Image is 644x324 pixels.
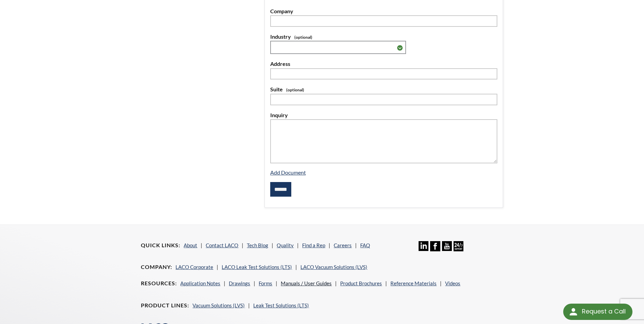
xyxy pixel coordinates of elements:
a: About [184,242,197,248]
a: LACO Vacuum Solutions (LVS) [300,264,367,270]
a: FAQ [360,242,370,248]
a: Product Brochures [340,280,382,286]
a: LACO Corporate [176,264,213,270]
label: Company [270,7,497,16]
a: Careers [334,242,352,248]
a: Videos [445,280,460,286]
img: 24/7 Support Icon [454,241,463,251]
a: Find a Rep [302,242,325,248]
a: Forms [259,280,272,286]
a: Quality [277,242,294,248]
a: Drawings [229,280,250,286]
h4: Resources [141,280,177,287]
label: Industry [270,32,497,41]
div: Request a Call [582,304,626,319]
img: round button [568,306,579,317]
div: Request a Call [563,304,632,320]
h4: Company [141,264,172,271]
h4: Product Lines [141,302,189,309]
a: Reference Materials [390,280,437,286]
a: Add Document [270,169,306,176]
label: Address [270,59,497,68]
label: Suite [270,85,497,94]
a: 24/7 Support [454,246,463,252]
a: Manuals / User Guides [281,280,332,286]
a: LACO Leak Test Solutions (LTS) [222,264,292,270]
h4: Quick Links [141,242,180,249]
a: Contact LACO [206,242,238,248]
a: Leak Test Solutions (LTS) [253,302,309,308]
a: Application Notes [180,280,220,286]
label: Inquiry [270,111,497,120]
a: Vacuum Solutions (LVS) [192,302,245,308]
a: Tech Blog [247,242,268,248]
